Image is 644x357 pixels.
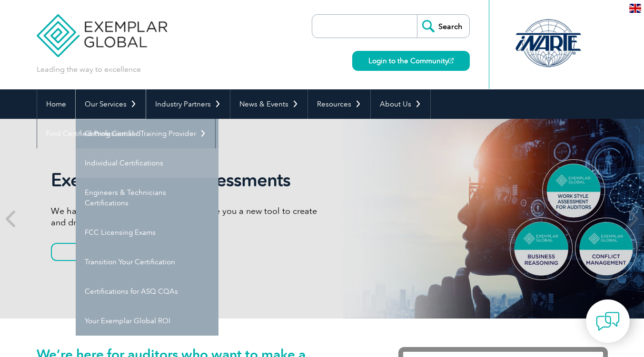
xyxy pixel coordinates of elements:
[37,64,141,75] p: Leading the way to excellence
[51,205,322,228] p: We have partnered with TalentClick to give you a new tool to create and drive high-performance teams
[417,15,469,38] input: Search
[37,119,215,148] a: Find Certified Professional / Training Provider
[76,277,218,306] a: Certifications for ASQ CQAs
[308,89,370,119] a: Resources
[37,89,75,119] a: Home
[371,89,430,119] a: About Us
[76,247,218,277] a: Transition Your Certification
[76,178,218,218] a: Engineers & Technicians Certifications
[76,306,218,336] a: Your Exemplar Global ROI
[230,89,307,119] a: News & Events
[352,51,470,71] a: Login to the Community
[76,89,146,119] a: Our Services
[51,243,150,261] a: Learn More
[146,89,230,119] a: Industry Partners
[76,218,218,247] a: FCC Licensing Exams
[596,309,620,333] img: contact-chat.png
[448,58,454,63] img: open_square.png
[76,148,218,178] a: Individual Certifications
[629,4,641,13] img: en
[51,169,322,191] h2: Exemplar Global Assessments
